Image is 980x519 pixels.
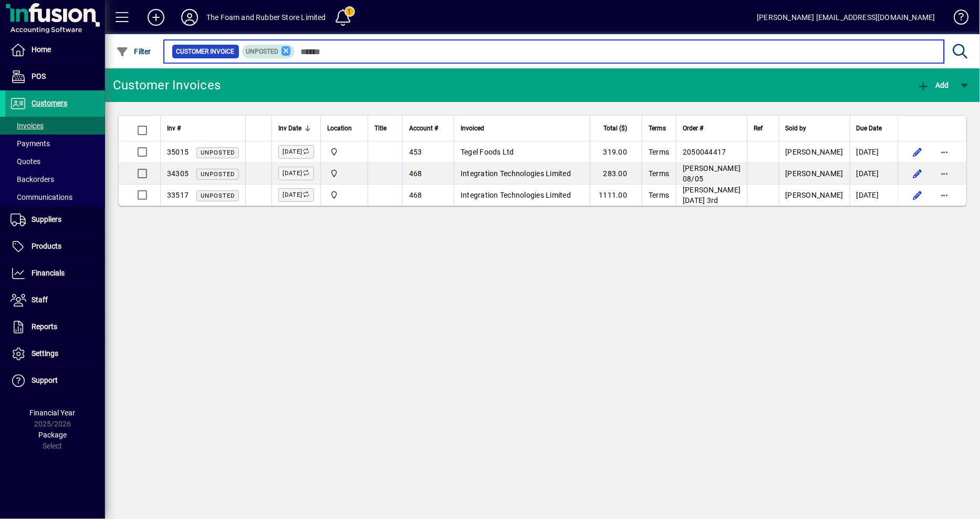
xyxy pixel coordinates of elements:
[278,123,314,134] div: Inv Date
[374,123,387,134] span: Title
[786,123,807,134] span: Sold by
[278,123,301,134] span: Inv Date
[201,192,235,199] span: Unposted
[5,188,105,206] a: Communications
[167,123,239,134] div: Inv #
[786,123,843,134] div: Sold by
[201,171,235,178] span: Unposted
[5,135,105,152] a: Payments
[167,148,189,156] span: 35015
[409,123,447,134] div: Account #
[327,189,361,201] span: Foam & Rubber Store
[850,163,898,185] td: [DATE]
[590,141,642,163] td: 319.00
[461,169,571,178] span: Integration Technologies Limited
[11,157,40,166] span: Quotes
[5,152,105,170] a: Quotes
[32,45,51,54] span: Home
[909,187,926,203] button: Edit
[683,123,741,134] div: Order #
[242,45,295,58] mat-chip: Customer Invoice Status: Unposted
[167,169,189,178] span: 34305
[683,164,741,183] span: [PERSON_NAME] 08/05
[32,242,61,250] span: Products
[167,123,181,134] span: Inv #
[649,191,669,199] span: Terms
[754,123,763,134] span: Ref
[409,169,422,178] span: 468
[683,148,726,156] span: 2050044417
[5,233,105,260] a: Products
[327,123,361,134] div: Location
[857,123,892,134] div: Due Date
[327,146,361,158] span: Foam & Rubber Store
[5,64,105,90] a: POS
[173,8,206,27] button: Profile
[918,81,949,89] span: Add
[5,117,105,135] a: Invoices
[5,207,105,233] a: Suppliers
[786,191,843,199] span: [PERSON_NAME]
[409,148,422,156] span: 453
[278,167,314,180] label: [DATE]
[206,9,326,26] div: The Foam and Rubber Store Limited
[683,186,741,205] span: [PERSON_NAME] [DATE] 3rd
[936,165,953,182] button: More options
[683,123,703,134] span: Order #
[409,191,422,199] span: 468
[113,42,154,61] button: Filter
[850,185,898,206] td: [DATE]
[5,341,105,367] a: Settings
[32,269,65,277] span: Financials
[32,296,48,304] span: Staff
[5,368,105,394] a: Support
[936,144,953,160] button: More options
[857,123,882,134] span: Due Date
[649,169,669,178] span: Terms
[5,260,105,287] a: Financials
[11,175,54,184] span: Backorders
[409,123,438,134] span: Account #
[590,185,642,206] td: 1111.00
[461,148,514,156] span: Tegel Foods Ltd
[32,99,67,107] span: Customers
[327,123,352,134] span: Location
[278,188,314,202] label: [DATE]
[246,48,279,55] span: Unposted
[374,123,396,134] div: Title
[32,72,46,80] span: POS
[116,47,151,56] span: Filter
[757,9,935,26] div: [PERSON_NAME] [EMAIL_ADDRESS][DOMAIN_NAME]
[167,191,189,199] span: 33517
[461,123,484,134] span: Invoiced
[32,376,58,384] span: Support
[590,163,642,185] td: 283.00
[754,123,773,134] div: Ref
[11,139,50,148] span: Payments
[139,8,173,27] button: Add
[32,322,57,331] span: Reports
[936,187,953,203] button: More options
[786,169,843,178] span: [PERSON_NAME]
[915,76,952,95] button: Add
[946,2,967,36] a: Knowledge Base
[649,123,666,134] span: Terms
[11,193,72,201] span: Communications
[461,191,571,199] span: Integration Technologies Limited
[5,37,105,63] a: Home
[5,314,105,340] a: Reports
[32,215,61,223] span: Suppliers
[850,141,898,163] td: [DATE]
[278,145,314,159] label: [DATE]
[909,165,926,182] button: Edit
[11,121,44,130] span: Invoices
[327,168,361,179] span: Foam & Rubber Store
[201,149,235,156] span: Unposted
[5,170,105,188] a: Backorders
[32,349,58,358] span: Settings
[5,287,105,313] a: Staff
[38,431,67,439] span: Package
[176,46,235,57] span: Customer Invoice
[649,148,669,156] span: Terms
[30,409,76,417] span: Financial Year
